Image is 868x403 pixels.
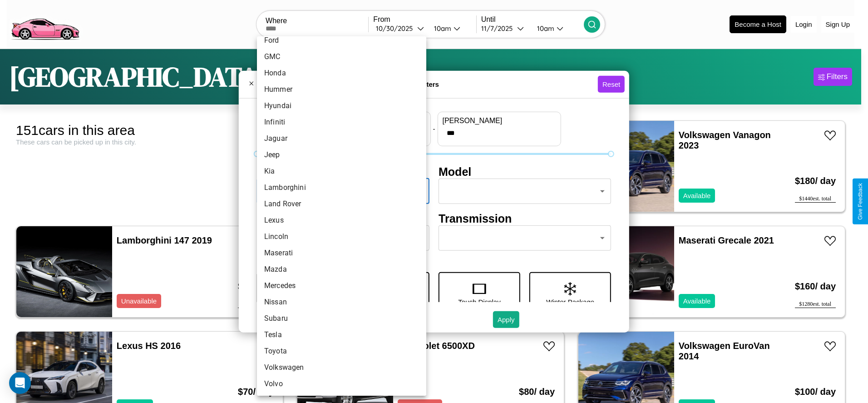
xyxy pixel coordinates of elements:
[257,343,426,359] li: Toyota
[257,130,426,147] li: Jaguar
[257,294,426,310] li: Nissan
[857,183,863,220] div: Give Feedback
[257,261,426,278] li: Mazda
[257,229,426,245] li: Lincoln
[257,114,426,130] li: Infiniti
[257,245,426,261] li: Maserati
[257,196,426,212] li: Land Rover
[257,98,426,114] li: Hyundai
[257,327,426,343] li: Tesla
[257,179,426,196] li: Lamborghini
[257,163,426,179] li: Kia
[257,278,426,294] li: Mercedes
[257,359,426,376] li: Volkswagen
[257,376,426,392] li: Volvo
[257,32,426,49] li: Ford
[257,147,426,163] li: Jeep
[257,310,426,327] li: Subaru
[257,65,426,81] li: Honda
[257,81,426,98] li: Hummer
[257,212,426,229] li: Lexus
[9,372,31,394] div: Open Intercom Messenger
[257,49,426,65] li: GMC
